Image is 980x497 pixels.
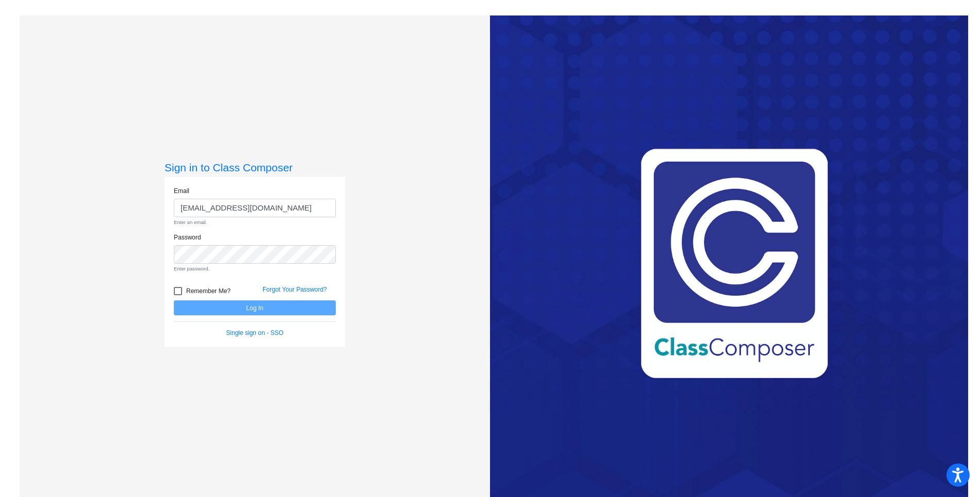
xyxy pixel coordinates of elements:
small: Enter an email. [174,219,336,226]
h3: Sign in to Class Composer [165,161,345,174]
small: Enter password. [174,265,336,272]
label: Password [174,233,201,242]
a: Forgot Your Password? [263,286,327,293]
a: Single sign on - SSO [226,329,283,336]
button: Log In [174,300,336,315]
span: Remember Me? [186,285,231,297]
label: Email [174,186,189,196]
